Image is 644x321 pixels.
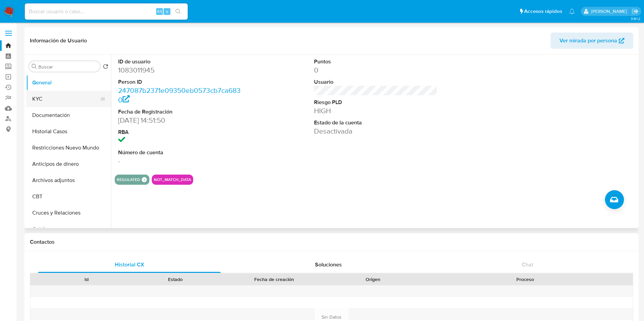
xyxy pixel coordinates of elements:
a: 247087b2371e09350eb0573cb7ca6830 [118,85,241,105]
button: Anticipos de dinero [26,156,111,172]
dt: ID de usuario [118,58,242,65]
button: Créditos [26,221,111,237]
button: Buscar [32,64,37,69]
input: Buscar usuario o caso... [25,7,188,16]
dd: HIGH [314,106,438,116]
dt: Riesgo PLD [314,99,438,106]
button: Cruces y Relaciones [26,205,111,221]
a: Salir [632,8,639,15]
dt: Person ID [118,78,242,86]
dt: Fecha de Registración [118,108,242,116]
button: General [26,75,111,91]
dt: Puntos [314,58,438,65]
dd: Desactivada [314,126,438,136]
span: s [166,8,168,15]
dd: 0 [314,65,438,75]
span: Chat [522,261,533,268]
button: Archivos adjuntos [26,172,111,188]
span: Historial CX [115,261,144,268]
dt: Estado de la cuenta [314,119,438,126]
h1: Información de Usuario [30,37,87,44]
span: Soluciones [315,261,342,268]
p: david.marinmartinez@mercadolibre.com.co [591,8,629,15]
div: Estado [136,276,215,283]
div: Id [47,276,126,283]
span: Accesos rápidos [524,8,562,15]
dd: [DATE] 14:51:50 [118,116,242,125]
dt: RBA [118,128,242,136]
button: Historial Casos [26,123,111,140]
button: search-icon [171,7,185,16]
button: Documentación [26,107,111,123]
dd: - [118,156,242,166]
dt: Usuario [314,78,438,86]
button: Volver al orden por defecto [103,64,108,71]
h1: Contactos [30,239,633,245]
button: Restricciones Nuevo Mundo [26,140,111,156]
button: CBT [26,188,111,205]
div: Fecha de creación [225,276,324,283]
div: Origen [333,276,413,283]
span: Alt [157,8,162,15]
dd: 1083011945 [118,65,242,75]
input: Buscar [38,64,97,70]
span: Ver mirada por persona [559,33,617,49]
dt: Número de cuenta [118,149,242,156]
div: Proceso [422,276,628,283]
a: Notificaciones [569,8,575,14]
button: KYC [26,91,106,107]
button: Ver mirada por persona [551,33,633,49]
